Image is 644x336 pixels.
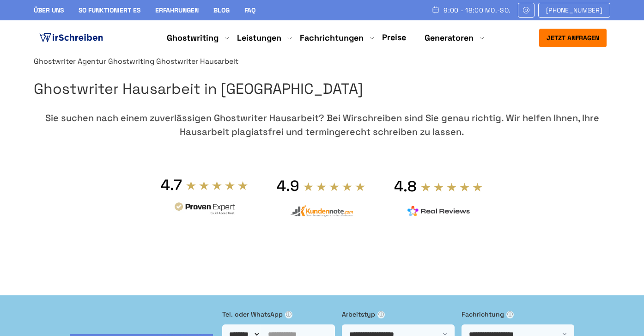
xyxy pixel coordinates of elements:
label: Fachrichtung [462,309,574,319]
button: Jetzt anfragen [539,29,607,47]
a: [PHONE_NUMBER] [538,3,610,18]
label: Arbeitstyp [342,309,455,319]
img: Schedule [431,6,440,13]
span: ⓘ [285,311,292,318]
img: logo ghostwriter-österreich [37,31,105,45]
a: Über uns [34,6,64,14]
a: So funktioniert es [79,6,140,14]
a: Ghostwriter Agentur [34,56,106,66]
div: 4.9 [277,177,299,195]
a: Ghostwriting [167,32,219,43]
div: 4.7 [161,176,182,194]
a: Erfahrungen [155,6,199,14]
span: ⓘ [377,311,385,318]
span: [PHONE_NUMBER] [546,6,602,14]
div: Sie suchen nach einem zuverlässigen Ghostwriter Hausarbeit? Bei Wirschreiben sind Sie genau richt... [34,111,610,139]
label: Tel. oder WhatsApp [222,309,335,319]
img: stars [303,182,366,192]
img: provenexpert [173,201,236,218]
a: Ghostwriting [108,56,154,66]
img: stars [420,182,483,192]
a: Leistungen [237,32,281,43]
div: 4.8 [394,177,417,195]
span: Ghostwriter Hausarbeit [156,56,238,66]
img: realreviews [407,206,470,217]
h1: Ghostwriter Hausarbeit in [GEOGRAPHIC_DATA] [34,77,610,101]
span: 9:00 - 18:00 Mo.-So. [444,6,510,14]
img: stars [186,180,249,190]
span: ⓘ [506,311,514,318]
a: Generatoren [425,32,474,43]
a: Blog [213,6,230,14]
a: Fachrichtungen [300,32,364,43]
img: Email [522,6,530,14]
a: FAQ [244,6,255,14]
img: kundennote [290,205,353,217]
a: Preise [382,32,406,43]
